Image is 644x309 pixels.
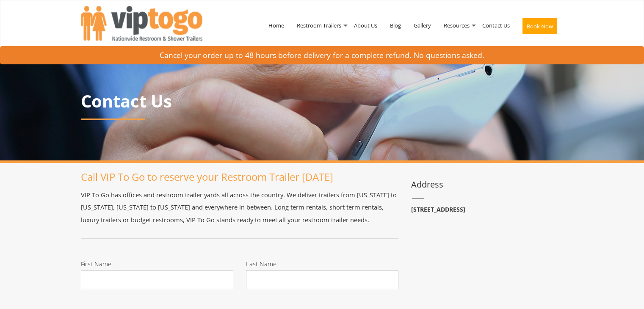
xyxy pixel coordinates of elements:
a: About Us [348,3,384,47]
img: VIPTOGO [81,6,202,41]
b: [STREET_ADDRESS] [411,205,465,213]
p: Contact Us [81,92,564,110]
a: Resources [437,3,476,47]
a: Gallery [407,3,437,47]
a: Blog [384,3,407,47]
button: Book Now [522,18,557,34]
a: Restroom Trailers [290,3,348,47]
h1: Call VIP To Go to reserve your Restroom Trailer [DATE] [81,171,398,182]
a: Home [262,3,290,47]
a: Book Now [516,3,564,52]
h3: Address [411,180,564,189]
p: VIP To Go has offices and restroom trailer yards all across the country. We deliver trailers from... [81,189,398,226]
a: Contact Us [476,3,516,47]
